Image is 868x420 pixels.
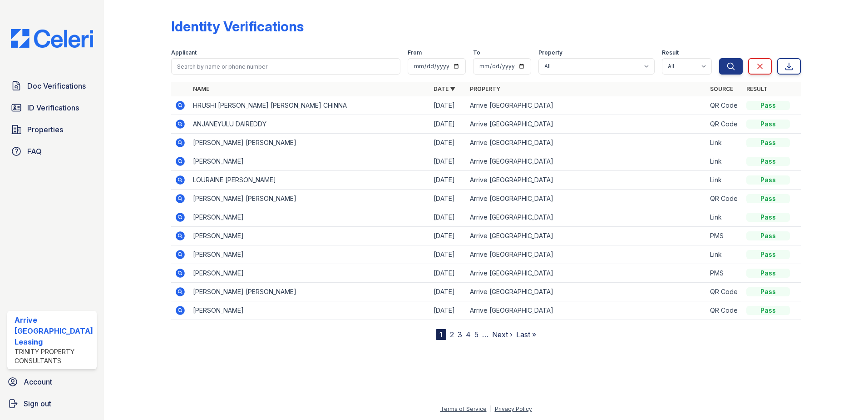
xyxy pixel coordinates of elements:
[516,330,536,339] a: Last »
[746,194,790,203] div: Pass
[171,18,304,35] div: Identity Verifications
[662,49,679,56] label: Result
[189,171,430,190] td: LOURAINE [PERSON_NAME]
[706,190,743,208] td: QR Code
[746,213,790,222] div: Pass
[189,227,430,245] td: [PERSON_NAME]
[189,264,430,283] td: [PERSON_NAME]
[440,405,487,412] a: Terms of Service
[466,134,707,152] td: Arrive [GEOGRAPHIC_DATA]
[15,315,93,347] div: Arrive [GEOGRAPHIC_DATA] Leasing
[746,306,790,315] div: Pass
[189,283,430,301] td: [PERSON_NAME] [PERSON_NAME]
[746,175,790,185] div: Pass
[430,190,466,208] td: [DATE]
[706,134,743,152] td: Link
[27,146,42,157] span: FAQ
[189,245,430,264] td: [PERSON_NAME]
[189,208,430,227] td: [PERSON_NAME]
[24,376,52,387] span: Account
[470,85,500,92] a: Property
[24,398,51,409] span: Sign out
[4,29,100,48] img: CE_Logo_Blue-a8612792a0a2168367f1c8372b55b34899dd931a85d93a1a3d3e32e68fde9ad4.png
[430,134,466,152] td: [DATE]
[492,330,513,339] a: Next ›
[458,330,462,339] a: 3
[706,264,743,283] td: PMS
[430,283,466,301] td: [DATE]
[466,301,707,320] td: Arrive [GEOGRAPHIC_DATA]
[706,283,743,301] td: QR Code
[466,264,707,283] td: Arrive [GEOGRAPHIC_DATA]
[495,405,532,412] a: Privacy Policy
[189,152,430,171] td: [PERSON_NAME]
[189,301,430,320] td: [PERSON_NAME]
[7,77,97,95] a: Doc Verifications
[15,347,93,365] div: Trinity Property Consultants
[430,301,466,320] td: [DATE]
[706,171,743,190] td: Link
[27,102,79,113] span: ID Verifications
[189,134,430,152] td: [PERSON_NAME] [PERSON_NAME]
[7,99,97,117] a: ID Verifications
[466,245,707,264] td: Arrive [GEOGRAPHIC_DATA]
[706,301,743,320] td: QR Code
[466,330,471,339] a: 4
[436,329,446,340] div: 1
[746,250,790,259] div: Pass
[430,245,466,264] td: [DATE]
[710,85,733,92] a: Source
[466,208,707,227] td: Arrive [GEOGRAPHIC_DATA]
[746,287,790,296] div: Pass
[430,115,466,134] td: [DATE]
[474,330,478,339] a: 5
[746,85,768,92] a: Result
[189,190,430,208] td: [PERSON_NAME] [PERSON_NAME]
[189,115,430,134] td: ANJANEYULU DAIREDDY
[538,49,562,56] label: Property
[4,395,100,413] a: Sign out
[706,115,743,134] td: QR Code
[408,49,422,56] label: From
[430,264,466,283] td: [DATE]
[171,58,401,75] input: Search by name or phone number
[473,49,480,56] label: To
[706,227,743,245] td: PMS
[466,190,707,208] td: Arrive [GEOGRAPHIC_DATA]
[466,171,707,190] td: Arrive [GEOGRAPHIC_DATA]
[430,152,466,171] td: [DATE]
[746,231,790,240] div: Pass
[430,227,466,245] td: [DATE]
[466,283,707,301] td: Arrive [GEOGRAPHIC_DATA]
[189,96,430,115] td: HRUSHI [PERSON_NAME] [PERSON_NAME] CHINNA
[746,120,790,129] div: Pass
[7,120,97,139] a: Properties
[746,157,790,166] div: Pass
[706,245,743,264] td: Link
[450,330,454,339] a: 2
[434,85,455,92] a: Date ▼
[193,85,209,92] a: Name
[746,269,790,278] div: Pass
[746,101,790,110] div: Pass
[171,49,197,56] label: Applicant
[706,152,743,171] td: Link
[430,171,466,190] td: [DATE]
[466,96,707,115] td: Arrive [GEOGRAPHIC_DATA]
[27,124,63,135] span: Properties
[466,227,707,245] td: Arrive [GEOGRAPHIC_DATA]
[430,208,466,227] td: [DATE]
[4,373,100,391] a: Account
[430,96,466,115] td: [DATE]
[746,138,790,147] div: Pass
[466,115,707,134] td: Arrive [GEOGRAPHIC_DATA]
[27,80,86,91] span: Doc Verifications
[706,208,743,227] td: Link
[706,96,743,115] td: QR Code
[466,152,707,171] td: Arrive [GEOGRAPHIC_DATA]
[490,405,492,412] div: |
[7,142,97,160] a: FAQ
[482,329,488,340] span: …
